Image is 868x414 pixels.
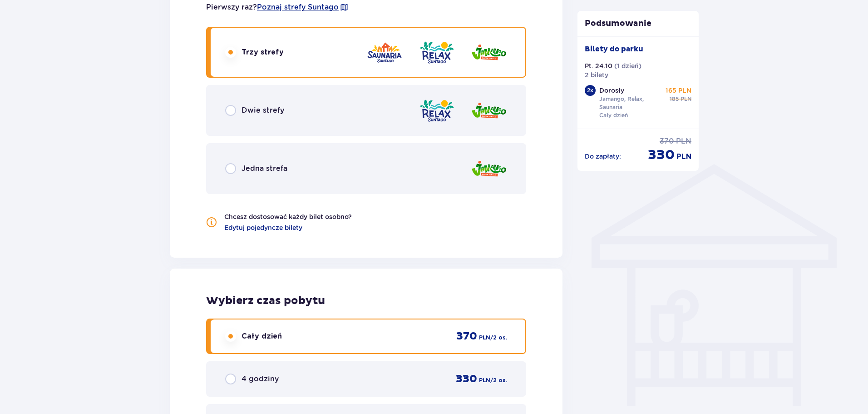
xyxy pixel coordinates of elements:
[585,85,596,96] div: 2 x
[660,136,674,146] span: 370
[648,146,675,164] span: 330
[257,2,339,12] a: Poznaj strefy Suntago
[366,40,403,65] img: Saunaria
[670,95,679,103] span: 185
[490,376,507,384] span: / 2 os.
[242,164,287,174] span: Jedna strefa
[676,152,691,162] span: PLN
[479,334,490,342] span: PLN
[456,329,477,343] span: 370
[242,331,282,341] span: Cały dzień
[242,47,284,57] span: Trzy strefy
[599,95,662,111] p: Jamango, Relax, Saunaria
[471,98,507,124] img: Jamango
[585,70,608,80] p: 2 bilety
[206,294,526,308] h2: Wybierz czas pobytu
[206,2,349,12] p: Pierwszy raz?
[599,111,628,120] p: Cały dzień
[242,374,279,384] span: 4 godziny
[676,136,691,146] span: PLN
[471,156,507,182] img: Jamango
[471,40,507,65] img: Jamango
[681,95,691,103] span: PLN
[599,86,624,95] p: Dorosły
[585,61,612,70] p: Pt. 24.10
[479,376,490,384] span: PLN
[585,44,643,54] p: Bilety do parku
[666,86,691,95] p: 165 PLN
[224,212,352,221] p: Chcesz dostosować każdy bilet osobno?
[242,105,284,115] span: Dwie strefy
[577,18,699,29] p: Podsumowanie
[614,61,641,70] p: ( 1 dzień )
[419,98,455,124] img: Relax
[419,40,455,65] img: Relax
[585,152,621,161] p: Do zapłaty :
[490,334,507,342] span: / 2 os.
[456,372,477,386] span: 330
[224,223,302,232] a: Edytuj pojedyncze bilety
